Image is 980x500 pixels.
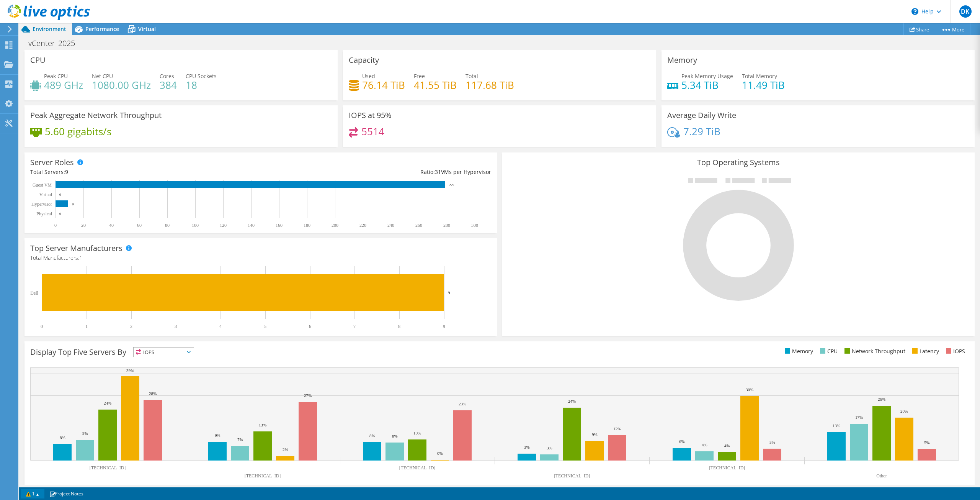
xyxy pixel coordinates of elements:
[398,324,400,329] text: 8
[746,387,753,392] text: 30%
[30,244,122,252] h3: Top Server Manufacturers
[82,431,88,436] text: 9%
[387,223,394,228] text: 240
[362,81,405,89] h4: 76.14 TiB
[524,445,530,449] text: 3%
[130,324,132,329] text: 2
[681,81,733,89] h4: 5.34 TiB
[54,223,57,228] text: 0
[833,423,840,428] text: 13%
[769,440,775,444] text: 5%
[547,446,552,450] text: 3%
[137,223,142,228] text: 60
[681,72,733,80] span: Peak Memory Usage
[165,223,170,228] text: 80
[109,223,114,228] text: 40
[437,451,443,456] text: 0%
[44,489,89,498] a: Project Notes
[369,433,375,438] text: 8%
[332,223,338,228] text: 200
[935,23,970,35] a: More
[667,111,736,120] h3: Average Daily Write
[283,447,288,452] text: 2%
[361,127,384,136] h4: 5514
[459,402,466,406] text: 23%
[613,426,621,431] text: 12%
[944,347,965,356] li: IOPS
[245,473,281,479] text: [TECHNICAL_ID]
[264,324,266,329] text: 5
[44,81,83,89] h4: 489 GHz
[843,347,905,356] li: Network Throughput
[85,25,119,33] span: Performance
[465,81,514,89] h4: 117.68 TiB
[30,254,491,262] h4: Total Manufacturers:
[31,202,52,207] text: Hypervisor
[33,25,66,33] span: Environment
[92,81,151,89] h4: 1080.00 GHz
[783,347,813,356] li: Memory
[878,397,885,402] text: 25%
[160,81,177,89] h4: 384
[72,202,74,206] text: 9
[44,72,68,80] span: Peak CPU
[192,223,199,228] text: 100
[910,347,939,356] li: Latency
[25,39,87,48] h1: vCenter_2025
[855,415,863,420] text: 17%
[415,223,422,228] text: 260
[362,72,375,80] span: Used
[568,399,576,403] text: 24%
[554,473,590,479] text: [TECHNICAL_ID]
[709,465,745,470] text: [TECHNICAL_ID]
[149,391,157,396] text: 28%
[65,168,68,175] span: 9
[924,440,930,445] text: 5%
[36,211,52,216] text: Physical
[104,401,111,405] text: 24%
[911,8,918,15] svg: \n
[667,56,697,64] h3: Memory
[903,23,935,35] a: Share
[60,435,65,440] text: 8%
[30,111,162,120] h3: Peak Aggregate Network Throughput
[304,393,312,398] text: 27%
[349,111,392,120] h3: IOPS at 95%
[683,127,720,136] h4: 7.29 TiB
[30,168,261,176] div: Total Servers:
[876,473,887,479] text: Other
[399,465,436,470] text: [TECHNICAL_ID]
[353,324,356,329] text: 7
[349,56,379,64] h3: Capacity
[359,223,366,228] text: 220
[220,223,227,228] text: 120
[592,432,598,437] text: 9%
[508,158,969,167] h3: Top Operating Systems
[33,182,52,188] text: Guest VM
[79,254,82,261] span: 1
[276,223,283,228] text: 160
[959,5,972,18] span: DK
[21,489,44,498] a: 1
[186,81,217,89] h4: 18
[126,368,134,373] text: 39%
[465,72,478,80] span: Total
[261,168,491,176] div: Ratio: VMs per Hypervisor
[248,223,255,228] text: 140
[215,433,220,438] text: 9%
[30,290,38,296] text: Dell
[59,212,61,216] text: 0
[724,443,730,448] text: 4%
[471,223,478,228] text: 300
[219,324,222,329] text: 4
[449,183,454,187] text: 279
[134,348,194,357] span: IOPS
[90,465,126,470] text: [TECHNICAL_ID]
[413,431,421,435] text: 10%
[818,347,838,356] li: CPU
[742,81,785,89] h4: 11.49 TiB
[443,223,450,228] text: 280
[304,223,310,228] text: 180
[81,223,86,228] text: 20
[59,193,61,197] text: 0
